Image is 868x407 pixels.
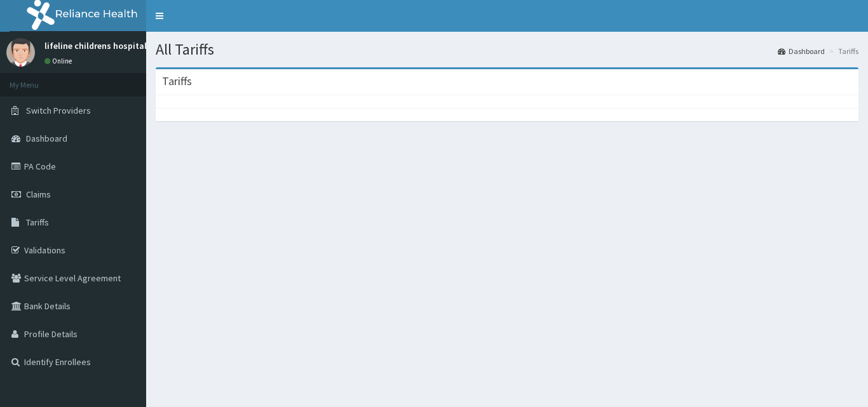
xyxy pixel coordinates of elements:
[826,46,858,57] li: Tariffs
[26,217,49,228] span: Tariffs
[6,38,35,67] img: User Image
[162,76,192,87] h3: Tariffs
[26,189,51,200] span: Claims
[778,46,825,57] a: Dashboard
[44,57,75,65] a: Online
[26,105,91,116] span: Switch Providers
[26,133,67,144] span: Dashboard
[44,41,147,50] p: lifeline childrens hospital
[156,41,858,58] h1: All Tariffs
